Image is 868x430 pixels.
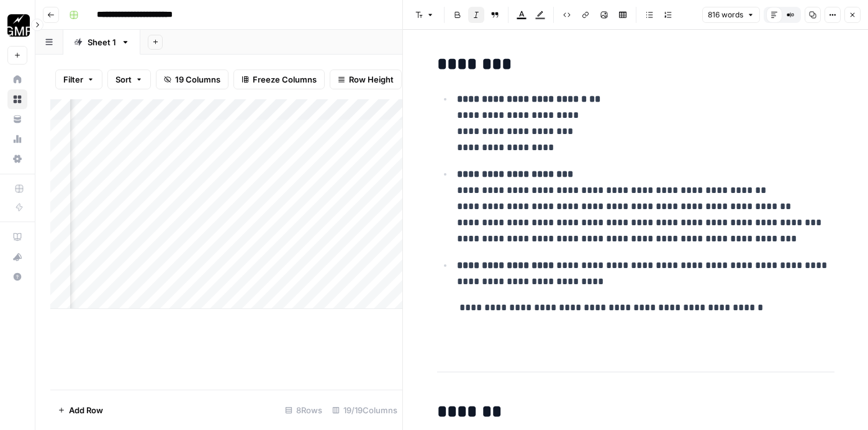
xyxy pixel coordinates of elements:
a: Sheet 1 [63,30,140,55]
span: 19 Columns [175,73,220,86]
button: 816 words [702,7,760,23]
button: Freeze Columns [233,69,325,89]
div: 8 Rows [280,400,327,420]
span: 816 words [708,9,743,20]
a: Home [7,69,27,89]
a: Settings [7,149,27,169]
div: What's new? [8,248,27,266]
button: Workspace: Growth Marketing Pro [7,10,27,41]
span: Row Height [349,73,394,86]
a: Your Data [7,109,27,129]
button: Filter [55,69,102,89]
button: Sort [107,69,151,89]
div: Sheet 1 [88,36,116,48]
img: Growth Marketing Pro Logo [7,14,30,37]
span: Freeze Columns [253,73,317,86]
a: Usage [7,129,27,149]
button: What's new? [7,247,27,267]
span: Sort [115,73,132,86]
button: Add Row [50,400,111,420]
a: Browse [7,89,27,109]
button: Help + Support [7,267,27,287]
span: Filter [63,73,83,86]
button: 19 Columns [156,69,228,89]
div: 19/19 Columns [327,400,402,420]
a: AirOps Academy [7,227,27,247]
span: Add Row [69,404,103,416]
button: Row Height [330,69,402,89]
